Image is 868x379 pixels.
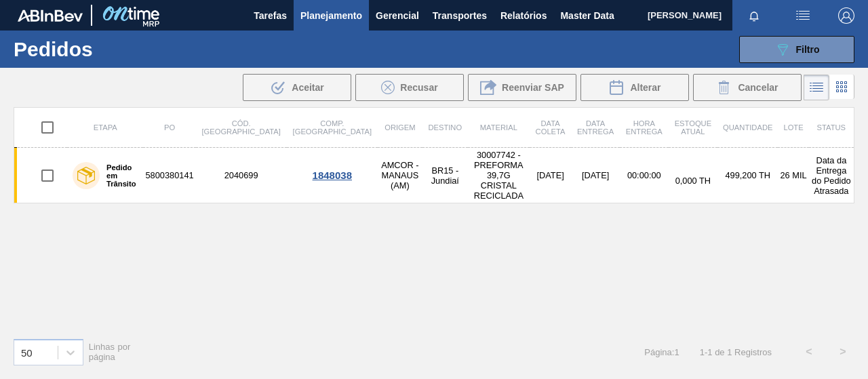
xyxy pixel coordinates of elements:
img: Logout [838,7,854,24]
span: PO [164,123,175,132]
td: 30007742 - PREFORMA 39,7G CRISTAL RECICLADA [468,148,530,203]
span: Filtro [796,44,820,55]
td: 26 MIL [778,148,808,203]
div: Alterar Pedido [580,74,689,101]
td: 499,200 TH [717,148,778,203]
span: Master Data [560,7,614,24]
div: Reenviar SAP [468,74,576,101]
td: 5800380141 [143,148,195,203]
td: [DATE] [571,148,620,203]
span: Data Entrega [577,119,614,136]
span: Transportes [433,7,487,24]
span: Data coleta [536,119,566,136]
span: Comp. [GEOGRAPHIC_DATA] [293,119,372,136]
td: [DATE] [530,148,571,203]
label: Pedido em Trânsito [100,163,138,188]
span: Cancelar [738,82,778,93]
div: 50 [21,346,33,358]
span: Tarefas [254,7,287,24]
span: Linhas por página [89,342,131,362]
a: Pedido em Trânsito58003801412040699AMCOR - MANAUS (AM)BR15 - Jundiaí30007742 - PREFORMA 39,7G CRI... [14,148,854,203]
div: Visão em Cards [829,75,854,100]
span: Destino [428,123,462,132]
button: Filtro [739,36,854,63]
div: Cancelar Pedidos em Massa [693,74,802,101]
button: > [826,335,860,369]
td: AMCOR - MANAUS (AM) [378,148,422,203]
h1: Pedidos [14,41,201,57]
td: Data da Entrega do Pedido Atrasada [809,148,854,203]
button: Cancelar [693,74,802,101]
span: Origem [384,123,415,132]
span: Recusar [400,82,437,93]
div: Visão em Lista [804,75,829,100]
img: userActions [795,7,811,24]
span: Quantidade [723,123,772,132]
span: Hora Entrega [626,119,663,136]
span: Lote [783,123,803,132]
span: Estoque atual [675,119,712,136]
span: Alterar [630,82,660,93]
span: 1 - 1 de 1 Registros [700,347,772,357]
span: Reenviar SAP [502,82,564,93]
span: Material [480,123,517,132]
td: 00:00:00 [620,148,669,203]
span: Relatórios [500,7,547,24]
span: Aceitar [292,82,323,93]
button: < [792,335,826,369]
td: BR15 - Jundiaí [422,148,468,203]
td: 2040699 [196,148,287,203]
div: 1848038 [289,169,376,181]
button: Notificações [732,6,776,25]
button: Alterar [580,74,689,101]
span: Status [817,123,846,132]
img: TNhmsLtSVTkK8tSr43FrP2fwEKptu5GPRR3wAAAABJRU5ErkJggg== [18,9,83,22]
span: Etapa [94,123,117,132]
span: Planejamento [300,7,362,24]
span: Gerencial [376,7,419,24]
span: 0,000 TH [675,176,711,186]
div: Aceitar [243,74,351,101]
div: Recusar [355,74,464,101]
span: Página : 1 [644,347,679,357]
span: Cód. [GEOGRAPHIC_DATA] [201,119,280,136]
